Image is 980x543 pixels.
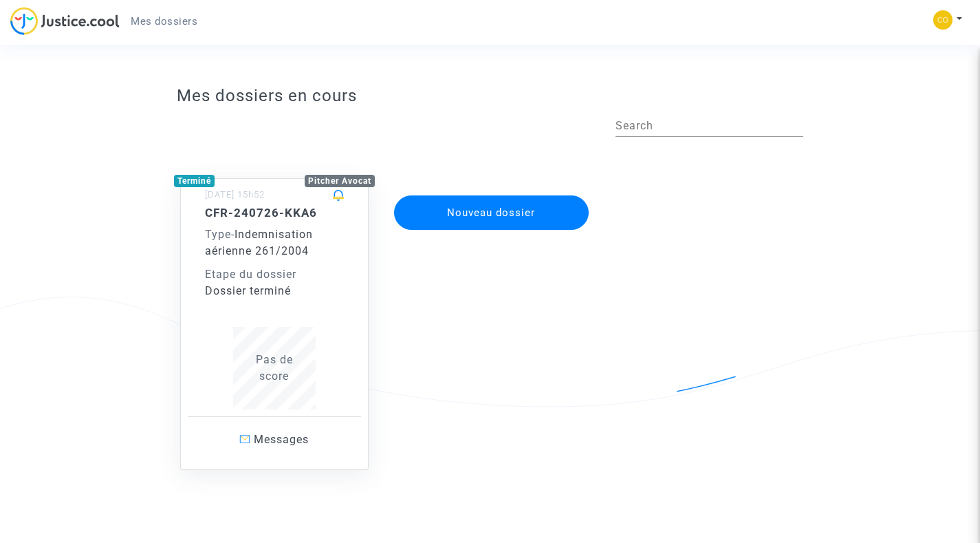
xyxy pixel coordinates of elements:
small: [DATE] 15h52 [205,189,265,200]
button: Nouveau dossier [394,195,589,230]
span: - [205,228,235,241]
div: Terminé [174,175,215,187]
span: Mes dossiers [131,15,197,28]
div: Pitcher Avocat [305,175,375,187]
h3: Mes dossiers en cours [177,86,803,106]
span: Pas de score [256,353,293,383]
a: Messages [188,416,361,462]
img: 9a5b22a5fca0e61bbb2991eeea07e005 [933,10,952,30]
span: Type [205,228,231,241]
div: Dossier terminé [205,283,344,299]
div: Etape du dossier [205,266,344,283]
a: Nouveau dossier [393,187,591,200]
span: Messages [254,433,309,446]
span: Indemnisation aérienne 261/2004 [205,228,313,257]
h5: CFR-240726-KKA6 [205,206,344,220]
a: Mes dossiers [120,11,208,32]
a: TerminéPitcher Avocat[DATE] 15h52CFR-240726-KKA6Type-Indemnisation aérienne 261/2004Etape du doss... [166,151,382,470]
img: jc-logo.svg [10,7,120,35]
